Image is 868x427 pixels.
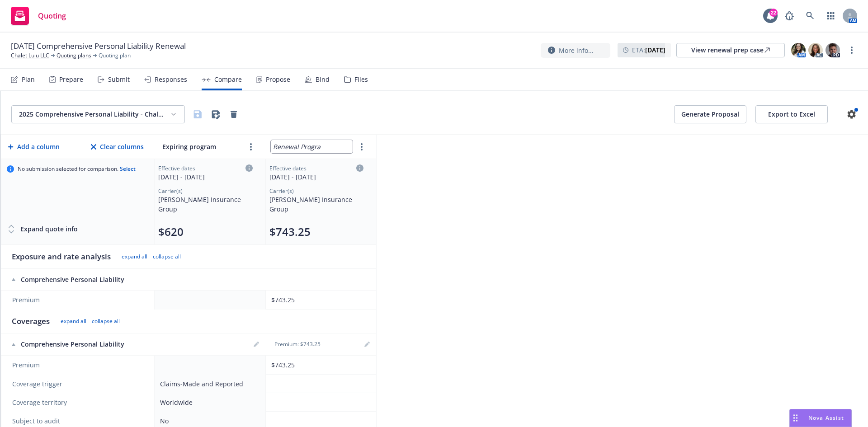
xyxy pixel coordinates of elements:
a: Report a Bug [780,7,798,25]
div: Premium: $743.25 [269,341,326,348]
div: [DATE] - [DATE] [158,172,253,182]
span: Quoting plan [99,52,131,60]
button: More info... [541,43,610,58]
div: View renewal prep case [691,43,770,57]
button: collapse all [153,253,181,260]
strong: [DATE] [645,46,665,54]
div: Plan [22,76,35,83]
button: 2025 Comprehensive Personal Liability - Chalet Lulu LLC 2024 CPL [PERSON_NAME] PXPL0044859-00 [11,105,185,123]
div: 22 [769,9,778,17]
span: Nova Assist [808,414,844,422]
a: Quoting [7,3,70,28]
div: Effective dates [269,164,363,172]
div: Comprehensive Personal Liability [12,275,146,284]
button: Nova Assist [789,409,852,427]
div: Files [354,76,368,83]
div: Click to edit column carrier quote details [269,164,363,182]
div: Submit [108,76,130,83]
img: photo [826,43,840,57]
a: more [245,141,256,152]
button: $620 [158,225,184,239]
div: Coverages [12,316,50,327]
div: [PERSON_NAME] Insurance Group [158,195,253,214]
div: Comprehensive Personal Liability [12,340,146,349]
span: [DATE] Comprehensive Personal Liability Renewal [11,41,186,52]
div: Effective dates [158,164,253,172]
div: Drag to move [790,409,801,427]
a: editPencil [362,339,373,350]
button: Add a column [6,138,61,156]
button: $743.25 [269,225,311,239]
button: Clear columns [89,138,146,156]
a: Chalet Lulu LLC [11,52,49,60]
button: Generate Proposal [674,105,746,123]
button: collapse all [92,318,120,325]
div: Exposure and rate analysis [12,251,111,262]
div: 2025 Comprehensive Personal Liability - Chalet Lulu LLC 2024 CPL [PERSON_NAME] PXPL0044859-00 [19,110,166,119]
button: Export to Excel [755,105,828,123]
img: photo [791,43,806,57]
img: photo [808,43,823,57]
span: No submission selected for comparison. [18,165,136,173]
div: [PERSON_NAME] Insurance Group [269,195,363,214]
div: Propose [266,76,290,83]
div: Responses [155,76,187,83]
button: expand all [122,253,147,260]
div: Total premium (click to edit billing info) [158,225,253,239]
div: [DATE] - [DATE] [269,172,363,182]
a: Search [801,7,819,25]
a: more [846,45,857,56]
div: Carrier(s) [269,187,363,195]
a: Quoting plans [57,52,91,60]
div: $743.25 [271,295,367,305]
div: Total premium (click to edit billing info) [269,225,363,239]
div: Bind [316,76,330,83]
span: ETA : [632,45,665,55]
button: Expand quote info [7,220,78,238]
span: Premium [12,361,145,370]
span: Coverage trigger [12,380,145,389]
input: Hudson Insurance Group [271,140,353,153]
button: expand all [61,318,86,325]
div: Prepare [59,76,83,83]
div: Carrier(s) [158,187,253,195]
span: Coverage territory [12,398,145,407]
span: Premium [12,296,145,305]
a: more [356,141,367,152]
a: View renewal prep case [676,43,785,57]
div: $743.25 [271,360,367,370]
a: Switch app [822,7,840,25]
span: Quoting [38,12,66,19]
span: Subject to audit [12,417,145,426]
div: No [160,416,256,426]
div: Claims-Made and Reported [160,379,256,389]
a: editPencil [251,339,262,350]
span: More info... [559,46,594,55]
div: Compare [214,76,242,83]
input: Expiring program [160,140,242,153]
div: Worldwide [160,398,256,407]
